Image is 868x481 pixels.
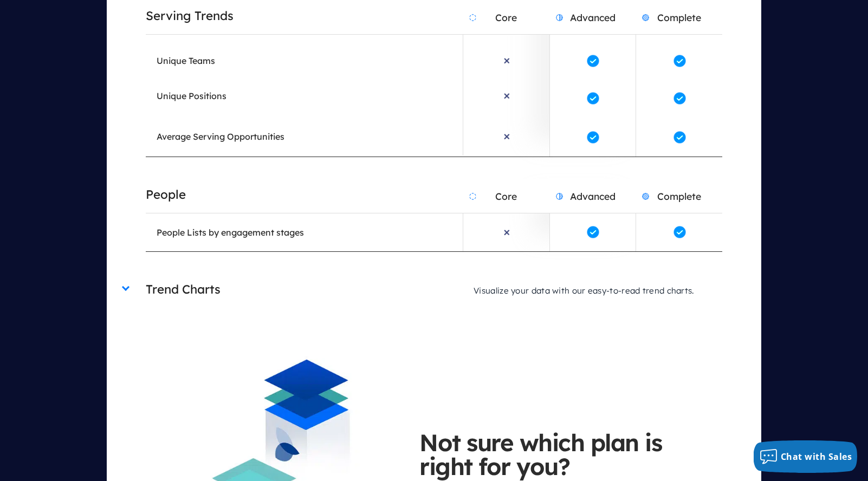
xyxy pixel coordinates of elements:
[146,181,463,209] h2: People
[636,179,722,213] h2: Complete
[157,55,215,66] em: Unique Teams
[419,431,708,478] b: Not sure which plan is right for you?
[463,274,722,307] p: Visualize your data with our easy-to-read trend charts.
[463,179,549,213] h2: Core
[781,451,852,463] span: Chat with Sales
[550,1,636,34] h2: Advanced
[157,131,284,142] em: Average Serving Opportunities
[550,179,636,213] h2: Advanced
[146,276,463,303] h2: Trend Charts
[157,227,304,238] em: People Lists by engagement stages
[636,1,722,34] h2: Complete
[146,2,463,30] h2: Serving Trends
[157,90,226,101] em: Unique Positions
[463,1,549,34] h2: Core
[754,440,858,473] button: Chat with Sales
